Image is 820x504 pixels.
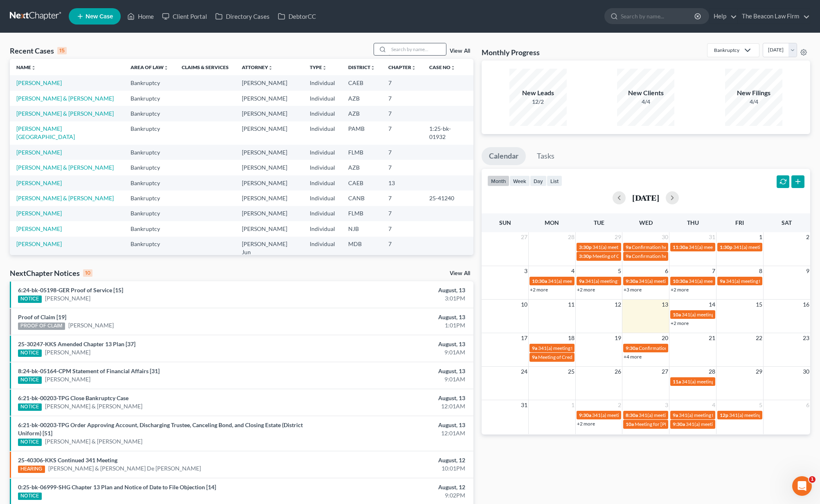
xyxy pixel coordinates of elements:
[322,367,465,375] div: August, 13
[16,95,114,102] a: [PERSON_NAME] & [PERSON_NAME]
[10,268,92,278] div: NextChapter Notices
[802,367,810,376] span: 30
[733,244,812,250] span: 341(a) meeting for [PERSON_NAME]
[342,75,382,90] td: CAEB
[614,333,622,343] span: 19
[661,232,669,242] span: 30
[570,400,575,410] span: 1
[520,367,528,376] span: 24
[235,160,303,175] td: [PERSON_NAME]
[673,412,678,418] span: 9a
[547,175,562,186] button: list
[16,164,114,171] a: [PERSON_NAME] & [PERSON_NAME]
[322,402,465,410] div: 12:01AM
[322,348,465,356] div: 9:01AM
[671,287,689,293] a: +2 more
[639,219,653,226] span: Wed
[31,65,36,70] i: unfold_more
[520,400,528,410] span: 31
[235,190,303,206] td: [PERSON_NAME]
[342,91,382,106] td: AZB
[322,421,465,429] div: August, 13
[632,253,768,259] span: Confirmation hearing for [PERSON_NAME] & [PERSON_NAME]
[689,244,768,250] span: 341(a) meeting for [PERSON_NAME]
[710,9,737,24] a: Help
[303,221,342,236] td: Individual
[164,65,169,70] i: unfold_more
[499,219,511,226] span: Sun
[585,278,664,284] span: 341(a) meeting for [PERSON_NAME]
[18,349,42,357] div: NOTICE
[635,421,699,427] span: Meeting for [PERSON_NAME]
[342,221,382,236] td: NJB
[382,106,423,121] td: 7
[342,145,382,160] td: FLMB
[211,9,274,24] a: Directory Cases
[682,379,761,385] span: 341(a) meeting for [PERSON_NAME]
[617,98,674,106] div: 4/4
[579,278,584,284] span: 9a
[342,206,382,221] td: FLMB
[567,333,575,343] span: 18
[532,345,537,351] span: 9a
[805,232,810,242] span: 2
[632,244,768,250] span: Confirmation hearing for [PERSON_NAME] & [PERSON_NAME]
[626,345,638,351] span: 9:30a
[450,271,470,276] a: View All
[423,121,473,145] td: 1:25-bk-01932
[18,376,42,384] div: NOTICE
[124,175,175,190] td: Bankruptcy
[451,65,455,70] i: unfold_more
[18,421,303,437] a: 6:21-bk-00203-TPG Order Approving Account, Discharging Trustee, Canceling Bond, and Closing Estat...
[83,269,92,277] div: 10
[450,48,470,54] a: View All
[124,121,175,145] td: Bankruptcy
[538,354,629,360] span: Meeting of Creditors for [PERSON_NAME]
[567,232,575,242] span: 28
[124,91,175,106] td: Bankruptcy
[802,300,810,309] span: 16
[388,64,416,70] a: Chapterunfold_more
[18,493,42,500] div: NOTICE
[322,483,465,491] div: August, 12
[530,175,547,186] button: day
[579,244,592,250] span: 3:30p
[624,287,642,293] a: +3 more
[711,266,716,276] span: 7
[758,266,763,276] span: 8
[322,321,465,329] div: 1:01PM
[16,110,114,117] a: [PERSON_NAME] & [PERSON_NAME]
[529,147,562,165] a: Tasks
[711,400,716,410] span: 4
[758,232,763,242] span: 1
[520,333,528,343] span: 17
[322,464,465,473] div: 10:01PM
[16,125,75,140] a: [PERSON_NAME][GEOGRAPHIC_DATA]
[720,412,728,418] span: 12p
[303,75,342,90] td: Individual
[621,9,696,24] input: Search by name...
[303,145,342,160] td: Individual
[614,232,622,242] span: 29
[322,375,465,383] div: 9:01AM
[322,456,465,464] div: August, 12
[382,121,423,145] td: 7
[342,190,382,206] td: CANB
[661,300,669,309] span: 13
[10,46,67,56] div: Recent Cases
[594,219,604,226] span: Tue
[726,278,805,284] span: 341(a) meeting for [PERSON_NAME]
[303,206,342,221] td: Individual
[592,412,714,418] span: 341(a) meeting for [PERSON_NAME] & [PERSON_NAME]
[509,98,567,106] div: 12/2
[423,190,473,206] td: 25-41240
[758,400,763,410] span: 5
[235,106,303,121] td: [PERSON_NAME]
[86,13,113,20] span: New Case
[708,300,716,309] span: 14
[809,476,815,483] span: 1
[805,400,810,410] span: 6
[68,321,114,329] a: [PERSON_NAME]
[579,253,592,259] span: 3:30p
[16,210,62,217] a: [PERSON_NAME]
